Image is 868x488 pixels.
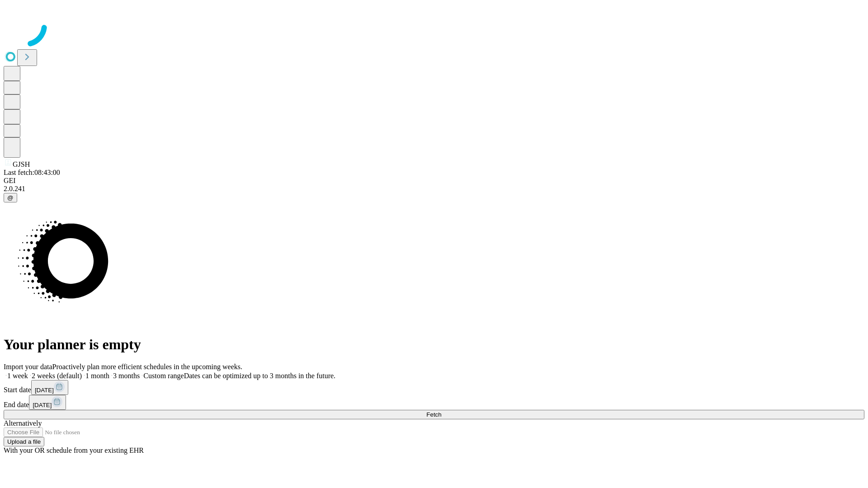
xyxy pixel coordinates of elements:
[29,395,66,410] button: [DATE]
[4,363,52,371] span: Import your data
[4,169,60,176] span: Last fetch: 08:43:00
[4,177,864,185] div: GEI
[85,372,109,380] span: 1 month
[4,419,42,427] span: Alternatively
[4,380,864,395] div: Start date
[4,410,864,419] button: Fetch
[33,402,52,408] span: [DATE]
[143,372,184,380] span: Custom range
[13,160,30,168] span: GJSH
[7,194,14,201] span: @
[4,437,44,446] button: Upload a file
[4,395,864,410] div: End date
[35,387,54,394] span: [DATE]
[4,446,144,454] span: With your OR schedule from your existing EHR
[4,336,864,353] h1: Your planner is empty
[113,372,140,380] span: 3 months
[4,193,17,202] button: @
[52,363,242,371] span: Proactively plan more efficient schedules in the upcoming weeks.
[4,185,864,193] div: 2.0.241
[7,372,28,380] span: 1 week
[184,372,335,380] span: Dates can be optimized up to 3 months in the future.
[31,380,68,395] button: [DATE]
[32,372,82,380] span: 2 weeks (default)
[426,411,441,418] span: Fetch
